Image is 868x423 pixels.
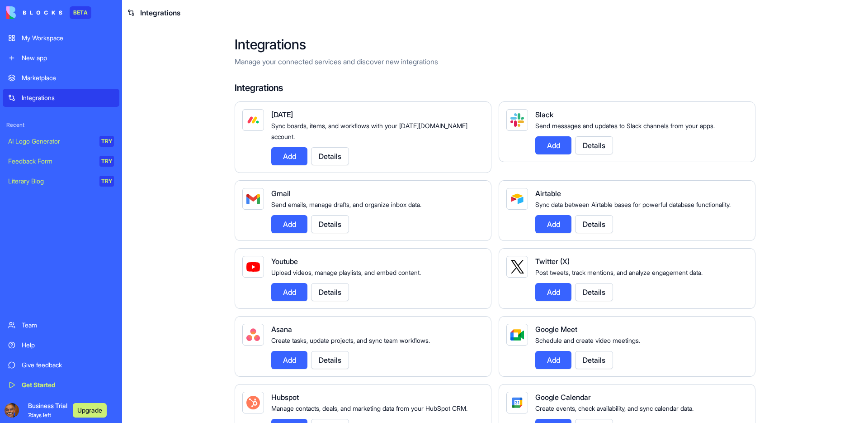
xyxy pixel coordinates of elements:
button: Add [271,351,307,369]
button: Add [271,147,307,165]
button: Add [535,215,571,233]
span: Airtable [535,189,561,198]
span: Recent [3,121,119,129]
span: Create tasks, update projects, and sync team workflows. [271,336,430,344]
div: TRY [99,176,114,187]
a: Feedback FormTRY [3,152,119,170]
button: Details [311,147,349,165]
a: Literary BlogTRY [3,172,119,190]
span: Slack [535,110,553,119]
div: TRY [99,156,114,167]
a: Help [3,336,119,354]
button: Add [535,136,571,154]
a: My Workspace [3,29,119,47]
div: Marketplace [22,73,114,82]
span: Twitter (X) [535,257,570,266]
div: Get Started [22,380,114,389]
div: Integrations [22,93,114,102]
img: logo [6,6,62,19]
div: AI Logo Generator [8,137,93,146]
div: Help [22,341,114,350]
button: Details [311,215,349,233]
button: Details [575,215,613,233]
div: Feedback Form [8,157,93,166]
button: Upgrade [73,403,107,418]
span: Hubspot [271,393,299,402]
span: Business Trial [28,401,67,419]
button: Details [575,351,613,369]
span: Manage contacts, deals, and marketing data from your HubSpot CRM. [271,404,467,412]
span: Upload videos, manage playlists, and embed content. [271,269,421,276]
a: Get Started [3,376,119,394]
button: Details [311,283,349,301]
button: Add [271,215,307,233]
span: Sync boards, items, and workflows with your [DATE][DOMAIN_NAME] account. [271,122,467,140]
p: Manage your connected services and discover new integrations [235,56,755,67]
img: ACg8ocK2kTkKtuy9Rj52bCnz-ACL5BkdmUiXeN6zY8bY8ohBGj4TugmC=s96-c [5,403,19,418]
span: Google Calendar [535,393,591,402]
span: Asana [271,325,292,334]
span: Google Meet [535,325,577,334]
span: Youtube [271,257,298,266]
button: Details [575,283,613,301]
span: Gmail [271,189,291,198]
div: My Workspace [22,34,114,43]
button: Details [575,136,613,154]
span: [DATE] [271,110,293,119]
a: Team [3,316,119,334]
button: Add [535,351,571,369]
span: Send messages and updates to Slack channels from your apps. [535,122,715,130]
button: Details [311,351,349,369]
a: Give feedback [3,356,119,374]
h2: Integrations [235,36,755,53]
div: New app [22,53,114,62]
a: Integrations [3,89,119,107]
span: Create events, check availability, and sync calendar data. [535,404,693,412]
div: BETA [70,6,91,19]
span: Sync data between Airtable bases for powerful database functionality. [535,201,731,208]
div: Literary Blog [8,177,93,186]
a: New app [3,49,119,67]
h4: Integrations [235,82,755,94]
span: Schedule and create video meetings. [535,336,640,344]
span: Integrations [140,7,180,18]
a: Marketplace [3,69,119,87]
button: Add [271,283,307,301]
div: Team [22,321,114,330]
a: AI Logo GeneratorTRY [3,132,119,150]
div: TRY [99,136,114,147]
button: Add [535,283,571,301]
a: BETA [6,6,91,19]
span: Send emails, manage drafts, and organize inbox data. [271,201,421,208]
span: 7 days left [28,412,51,418]
div: Give feedback [22,361,114,370]
span: Post tweets, track mentions, and analyze engagement data. [535,269,703,276]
